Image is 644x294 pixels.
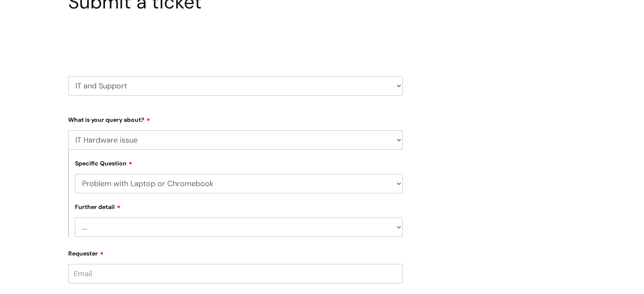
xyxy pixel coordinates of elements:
label: What is your query about? [68,113,403,124]
input: Email [68,264,403,283]
label: Further detail [75,202,121,211]
label: Requester [68,247,403,257]
h2: Select issue type [68,33,403,49]
label: Specific Question [75,159,133,167]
